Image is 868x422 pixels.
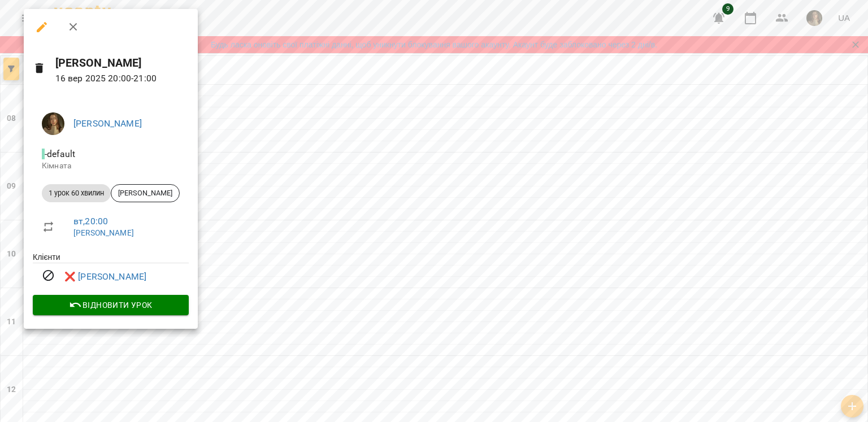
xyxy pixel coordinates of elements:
a: вт , 20:00 [73,216,108,227]
span: Відновити урок [42,298,180,312]
div: [PERSON_NAME] [111,184,180,202]
a: ❌ [PERSON_NAME] [64,270,146,284]
svg: Візит скасовано [42,269,55,282]
span: 1 урок 60 хвилин [42,188,111,198]
p: Кімната [42,160,180,172]
a: [PERSON_NAME] [73,228,134,237]
span: - default [42,149,77,159]
a: [PERSON_NAME] [73,118,142,129]
img: 50f3ef4f2c2f2a30daebcf7f651be3d9.jpg [42,112,64,135]
button: Відновити урок [33,295,189,315]
h6: [PERSON_NAME] [55,54,189,72]
ul: Клієнти [33,251,189,295]
p: 16 вер 2025 20:00 - 21:00 [55,72,189,85]
span: [PERSON_NAME] [111,188,179,198]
